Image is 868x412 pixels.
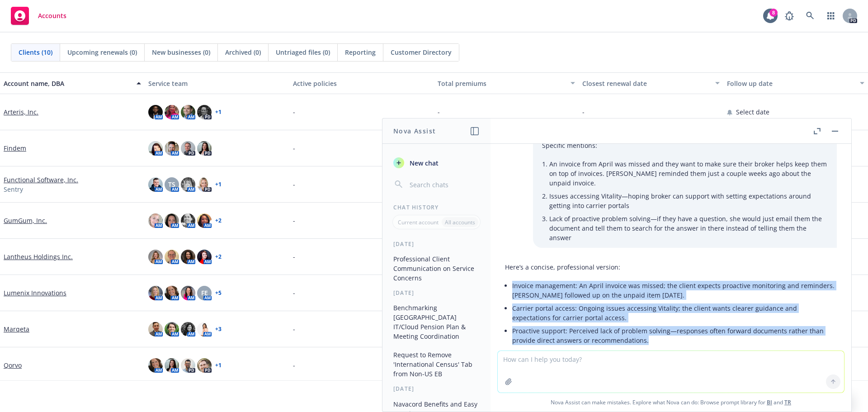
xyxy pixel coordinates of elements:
img: photo [197,177,212,192]
span: - [293,288,295,298]
img: photo [148,105,163,119]
div: [DATE] [382,385,491,393]
li: Issues accessing Vitality—hoping broker can support with setting expectations around getting into... [549,189,828,212]
a: + 5 [215,290,222,296]
div: Account name, DBA [4,79,131,88]
img: photo [197,322,212,336]
li: Lack of proactive problem solving—if they have a question, she would just email them the document... [549,212,828,244]
span: Accounts [38,12,66,19]
li: An invoice from April was missed and they want to make sure their broker helps keep them on top o... [549,157,828,189]
span: Untriaged files (0) [276,47,330,57]
img: photo [181,250,195,264]
img: photo [148,213,163,228]
img: photo [181,322,195,336]
a: Report a Bug [780,7,798,25]
p: Specific mentions: [542,141,828,150]
div: Follow up date [727,79,854,88]
a: + 1 [215,182,222,187]
button: Benchmarking [GEOGRAPHIC_DATA] IT/Cloud Pension Plan & Meeting Coordination [390,300,483,344]
p: All accounts [445,218,475,226]
span: - [293,216,295,225]
img: photo [181,105,195,119]
li: Invoice management: An April invoice was missed; the client expects proactive monitoring and remi... [512,279,837,302]
span: New chat [408,158,439,168]
span: - [582,107,585,117]
a: TR [784,398,791,406]
div: [DATE] [382,289,491,297]
img: photo [165,213,179,228]
span: Nova Assist can make mistakes. Explore what Nova can do: Browse prompt library for and [494,393,848,412]
a: Lantheus Holdings Inc. [4,252,73,261]
div: Service team [148,79,286,88]
a: GumGum, Inc. [4,216,47,225]
span: - [293,107,295,117]
a: Arteris, Inc. [4,107,38,117]
button: Request to Remove 'International Census' Tab from Non-US EB [390,347,483,381]
img: photo [165,250,179,264]
li: Carrier portal access: Ongoing issues accessing Vitality; the client wants clearer guidance and e... [512,302,837,324]
img: photo [197,141,212,156]
span: - [293,324,295,334]
button: Closest renewal date [579,72,723,94]
a: Qorvo [4,360,22,370]
p: Current account [398,218,439,226]
img: photo [181,177,195,192]
a: Accounts [7,3,70,28]
span: - [293,143,295,153]
span: TS [168,180,175,189]
span: - [293,252,295,261]
img: photo [148,322,163,336]
span: New businesses (0) [152,47,210,57]
span: - [293,360,295,370]
div: Active policies [293,79,430,88]
img: photo [181,358,195,373]
span: - [438,107,440,117]
img: photo [197,105,212,119]
img: photo [165,286,179,300]
div: Chat History [382,204,491,211]
a: Switch app [822,7,840,25]
button: Follow up date [723,72,868,94]
li: Proactive support: Perceived lack of problem solving—responses often forward documents rather tha... [512,324,837,347]
img: photo [181,141,195,156]
span: Upcoming renewals (0) [67,47,137,57]
a: + 2 [215,218,222,223]
img: photo [181,213,195,228]
span: Reporting [345,47,376,57]
a: Marqeta [4,324,29,334]
a: Lumenix Innovations [4,288,66,298]
a: + 3 [215,327,222,332]
span: Customer Directory [391,47,452,57]
a: + 1 [215,363,222,368]
img: photo [165,322,179,336]
span: - [293,180,295,189]
img: photo [165,141,179,156]
img: photo [148,250,163,264]
img: photo [148,358,163,373]
a: + 1 [215,109,222,115]
a: Functional Software, Inc. [4,175,78,185]
a: Search [801,7,819,25]
span: Archived (0) [225,47,261,57]
div: 8 [769,9,778,17]
p: Here’s a concise, professional version: [505,262,837,272]
img: photo [165,105,179,119]
img: photo [197,213,212,228]
div: Closest renewal date [582,79,710,88]
div: Total premiums [438,79,565,88]
a: BI [767,398,772,406]
span: Select date [736,107,769,117]
img: photo [197,358,212,373]
img: photo [165,358,179,373]
span: Clients (10) [19,47,52,57]
a: + 2 [215,254,222,260]
span: Sentry [4,185,23,194]
button: Total premiums [434,72,579,94]
h1: Nova Assist [393,126,436,136]
button: Professional Client Communication on Service Concerns [390,251,483,285]
div: [DATE] [382,240,491,248]
img: photo [181,286,195,300]
img: photo [148,286,163,300]
input: Search chats [408,178,480,191]
button: Service team [145,72,289,94]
